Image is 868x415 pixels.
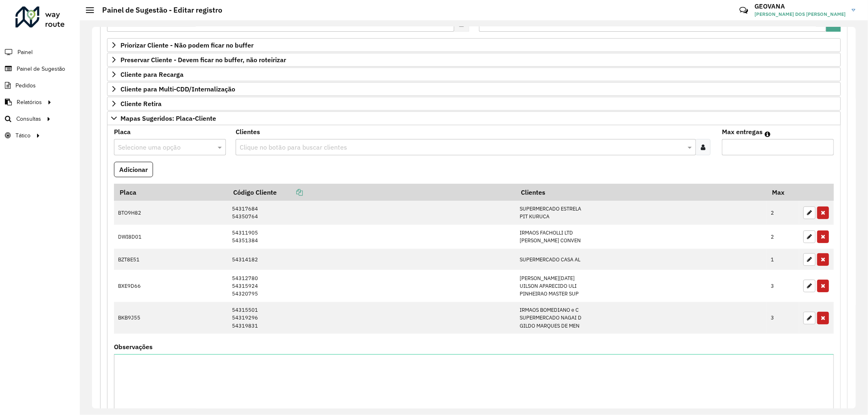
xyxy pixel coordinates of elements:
[114,184,228,201] th: Placa
[767,184,799,201] th: Max
[516,225,767,249] td: IRMAOS FACHOLLI LTD [PERSON_NAME] CONVEN
[236,127,260,137] label: Clientes
[114,270,228,302] td: BXE9D66
[767,201,799,225] td: 2
[228,184,516,201] th: Código Cliente
[767,249,799,270] td: 1
[754,2,846,10] h3: GEOVANA
[114,162,153,177] button: Adicionar
[114,127,131,137] label: Placa
[107,111,841,125] a: Mapas Sugeridos: Placa-Cliente
[120,71,184,78] span: Cliente para Recarga
[767,270,799,302] td: 3
[15,131,31,140] span: Tático
[17,65,65,73] span: Painel de Sugestão
[94,6,222,15] h2: Painel de Sugestão - Editar registro
[754,11,846,18] span: [PERSON_NAME] DOS [PERSON_NAME]
[767,225,799,249] td: 2
[516,184,767,201] th: Clientes
[107,38,841,52] a: Priorizar Cliente - Não podem ficar no buffer
[277,188,303,196] a: Copiar
[17,48,33,56] span: Painel
[120,115,216,122] span: Mapas Sugeridos: Placa-Cliente
[228,270,516,302] td: 54312780 54315924 54320795
[516,201,767,225] td: SUPERMERCADO ESTRELA PIT KURUCA
[516,302,767,334] td: IRMAOS BOMEDIANO e C SUPERMERCADO NAGAI D GILDO MARQUES DE MEN
[228,249,516,270] td: 54314182
[120,42,254,48] span: Priorizar Cliente - Não podem ficar no buffer
[765,131,770,137] em: Máximo de clientes que serão colocados na mesma rota com os clientes informados
[228,302,516,334] td: 54315501 54319296 54319831
[17,98,42,106] span: Relatórios
[107,53,841,67] a: Preservar Cliente - Devem ficar no buffer, não roteirizar
[114,225,228,249] td: DWI8D01
[114,201,228,225] td: BTO9H82
[107,67,841,81] a: Cliente para Recarga
[516,270,767,302] td: [PERSON_NAME][DATE] UILSON APARECIDO ULI PINHEIRAO MASTER SUP
[516,249,767,270] td: SUPERMERCADO CASA AL
[120,56,286,63] span: Preservar Cliente - Devem ficar no buffer, não roteirizar
[120,86,235,92] span: Cliente para Multi-CDD/Internalização
[228,201,516,225] td: 54317684 54350764
[228,225,516,249] td: 54311905 54351384
[16,115,41,123] span: Consultas
[735,2,752,19] a: Contato Rápido
[722,127,763,137] label: Max entregas
[107,97,841,111] a: Cliente Retira
[114,249,228,270] td: BZT8E51
[120,100,162,107] span: Cliente Retira
[767,302,799,334] td: 3
[15,81,36,90] span: Pedidos
[114,302,228,334] td: BKB9J55
[107,82,841,96] a: Cliente para Multi-CDD/Internalização
[114,342,153,352] label: Observações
